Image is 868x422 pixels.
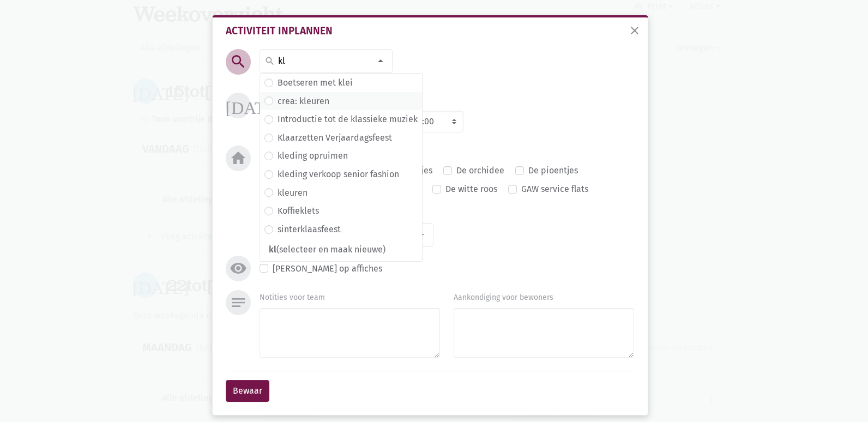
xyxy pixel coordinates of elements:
[278,149,348,163] label: kleding opruimen
[226,97,282,114] i: [DATE]
[278,131,392,145] label: Klaarzetten Verjaardagsfeest
[278,186,308,200] label: kleuren
[273,262,382,276] label: [PERSON_NAME] op affiches
[260,292,325,304] label: Notities voor team
[445,182,497,196] label: De witte roos
[278,94,329,108] label: crea: kleuren
[230,53,247,70] i: search
[269,244,276,255] span: kl
[278,222,341,237] label: sinterklaasfeest
[278,167,399,182] label: kleding verkoop senior fashion
[454,292,553,304] label: Aankondiging voor bewoners
[624,20,646,44] button: sluiten
[528,164,578,178] label: De pioentjes
[230,260,247,277] i: visibility
[230,294,247,311] i: notes
[278,76,353,90] label: Boetseren met klei
[278,112,418,126] label: Introductie tot de klassieke muziek
[260,243,422,257] span: (selecteer en maak nieuwe)
[226,26,635,36] div: Activiteit inplannen
[628,24,641,37] span: close
[226,380,269,402] button: Bewaar
[230,149,247,167] i: home
[278,204,319,218] label: Koffieklets
[456,164,504,178] label: De orchidee
[521,182,588,196] label: GAW service flats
